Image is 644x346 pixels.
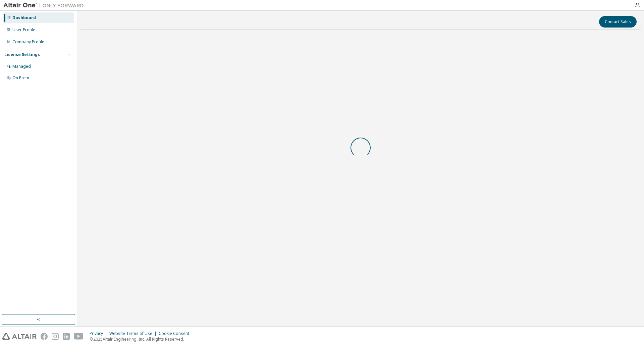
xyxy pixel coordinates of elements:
img: Altair One [3,2,87,9]
div: Dashboard [12,15,36,20]
div: Website Terms of Use [109,331,159,336]
div: License Settings [4,52,40,57]
img: facebook.svg [41,333,48,340]
div: User Profile [12,27,35,33]
button: Contact Sales [599,16,637,28]
div: On Prem [12,75,29,81]
img: altair_logo.svg [2,333,37,340]
div: Company Profile [12,39,44,45]
div: Cookie Consent [159,331,193,336]
img: instagram.svg [52,333,59,340]
div: Privacy [90,331,109,336]
div: Managed [12,64,31,69]
p: © 2025 Altair Engineering, Inc. All Rights Reserved. [90,336,193,342]
img: youtube.svg [74,333,84,340]
img: linkedin.svg [63,333,70,340]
